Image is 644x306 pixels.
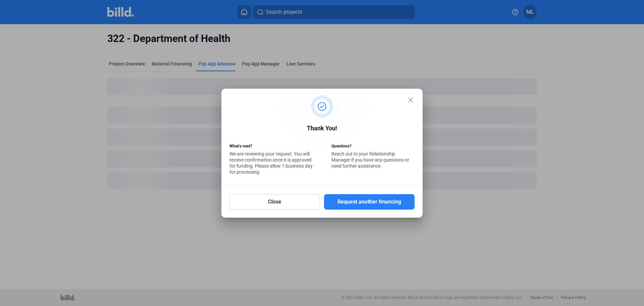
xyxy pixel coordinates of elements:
[407,96,415,104] mat-icon: close
[229,124,415,135] div: Thank You!
[324,194,415,210] button: Request another financing
[229,194,320,210] button: Close
[331,143,415,151] div: Questions?
[229,143,313,151] div: What’s next?
[331,143,415,171] div: Reach out to your Relationship Manager if you have any questions or need further assistance.
[229,143,313,177] div: We are reviewing your request. You will receive confirmation once it is approved for funding. Ple...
